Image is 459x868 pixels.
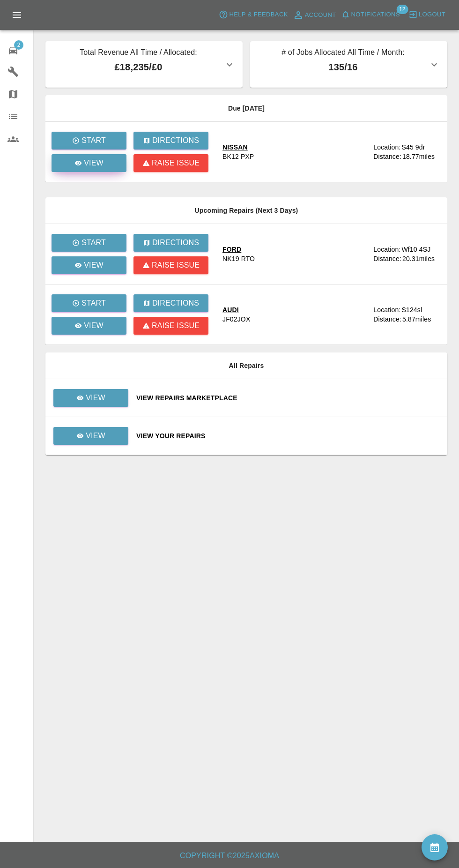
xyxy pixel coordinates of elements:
[222,152,254,161] div: BK12 PXP
[373,314,401,324] div: Distance:
[339,7,402,22] button: Notifications
[402,152,440,161] div: 18.77 miles
[81,237,106,248] p: Start
[402,254,440,263] div: 20.31 miles
[373,305,400,314] div: Location:
[222,245,255,254] div: FORD
[396,5,408,14] span: 12
[53,47,224,60] p: Total Revenue All Time / Allocated:
[52,256,126,274] a: View
[53,389,128,407] a: View
[250,41,447,88] button: # of Jobs Allocated All Time / Month:135/16
[419,9,445,20] span: Logout
[84,320,104,331] p: View
[373,142,440,161] a: Location:S45 9drDistance:18.77miles
[152,320,200,331] p: Raise issue
[133,256,208,274] button: Raise issue
[152,157,200,169] p: Raise issue
[133,234,208,252] button: Directions
[52,317,126,335] a: View
[222,142,254,152] div: NISSAN
[373,305,440,324] a: Location:S124slDistance:5.87miles
[152,298,199,309] p: Directions
[402,314,440,324] div: 5.87 miles
[53,427,128,445] a: View
[222,142,366,161] a: NISSANBK12 PXP
[45,41,243,88] button: Total Revenue All Time / Allocated:£18,235/£0
[52,234,126,252] button: Start
[86,430,105,441] p: View
[136,431,440,441] a: View Your Repairs
[133,294,208,312] button: Directions
[45,95,447,122] th: Due [DATE]
[290,7,339,22] a: Account
[52,294,126,312] button: Start
[52,154,126,172] a: View
[216,7,290,22] button: Help & Feedback
[401,305,422,314] div: S124sl
[53,394,129,401] a: View
[136,393,440,403] a: View Repairs Marketplace
[133,317,208,335] button: Raise issue
[373,152,401,161] div: Distance:
[422,834,448,861] button: availability
[258,47,429,60] p: # of Jobs Allocated All Time / Month:
[373,254,401,263] div: Distance:
[84,157,104,169] p: View
[14,40,23,50] span: 2
[222,254,255,263] div: NK19 RTO
[7,849,452,862] h6: Copyright © 2025 Axioma
[222,305,366,324] a: AUDIJF02JOX
[152,260,200,271] p: Raise issue
[222,245,366,263] a: FORDNK19 RTO
[52,132,126,150] button: Start
[84,260,104,271] p: View
[373,245,440,263] a: Location:Wf10 4SJDistance:20.31miles
[406,7,448,22] button: Logout
[351,9,400,20] span: Notifications
[222,314,250,324] div: JF02JOX
[222,305,250,314] div: AUDI
[373,142,400,152] div: Location:
[133,132,208,150] button: Directions
[229,9,288,20] span: Help & Feedback
[373,245,400,254] div: Location:
[401,142,425,152] div: S45 9dr
[305,10,336,21] span: Account
[152,135,199,146] p: Directions
[86,392,105,404] p: View
[401,245,430,254] div: Wf10 4SJ
[53,60,224,74] p: £18,235 / £0
[133,154,208,172] button: Raise issue
[45,197,447,224] th: Upcoming Repairs (Next 3 Days)
[53,432,129,439] a: View
[81,298,106,309] p: Start
[81,135,106,146] p: Start
[6,4,28,26] button: Open drawer
[152,237,199,248] p: Directions
[258,60,429,74] p: 135 / 16
[45,352,447,379] th: All Repairs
